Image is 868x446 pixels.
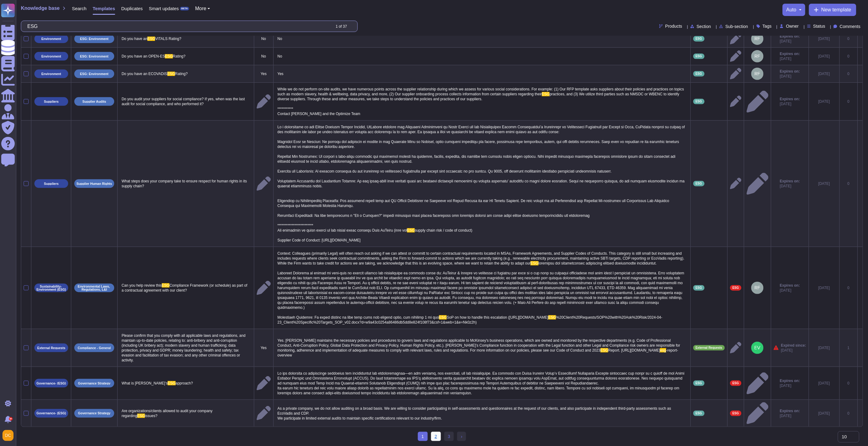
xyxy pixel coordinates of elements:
[780,56,800,61] span: [DATE]
[812,345,837,350] div: [DATE]
[276,404,688,422] p: As a private company, we do not allow auditing on a broad basis. We are willing to consider parti...
[763,24,772,28] span: Tags
[122,54,165,58] span: Do you have an OPEN-ES
[137,414,145,418] span: ESG
[82,100,106,103] p: Supplier Audits
[733,412,739,415] span: ESG
[167,72,175,76] span: ESG
[78,412,111,415] p: Governance Strategy
[431,432,441,441] a: 2
[696,72,702,75] span: ESG
[786,24,799,28] span: Owner
[812,99,837,104] div: [DATE]
[121,6,143,11] span: Duplicates
[41,55,61,58] p: Environment
[542,92,550,96] span: ESG
[842,71,855,76] div: 0
[696,55,702,58] span: ESG
[601,348,608,352] span: ESG
[780,413,800,418] span: [DATE]
[812,54,837,59] div: [DATE]
[80,72,109,76] p: ESG: Environment
[278,251,686,265] span: Context: Colleagues (primarily Legal) will often reach out asking if we can attest or committ to ...
[44,100,59,103] p: Suppliers
[93,6,115,11] span: Templates
[733,286,739,289] span: ESG
[72,6,87,11] span: Search
[41,37,61,41] p: Environment
[751,282,764,294] img: user
[122,283,162,288] span: Can you help review this
[78,346,111,350] p: Compliance - General
[37,346,65,350] p: External Requests
[175,72,188,76] span: Rating?
[780,74,800,79] span: [DATE]
[696,100,702,103] span: ESG
[1,429,18,442] button: user
[278,87,685,96] span: While we do not perform on-site audits, we have numerous points across the supplier relationship ...
[786,7,796,12] span: auto
[697,24,711,29] span: Section
[842,381,855,386] div: 0
[444,432,454,441] a: 3
[812,285,837,290] div: [DATE]
[9,417,13,421] div: 9+
[751,342,764,354] img: user
[780,97,800,102] span: Expires on:
[122,37,147,41] span: Do you have an
[37,285,66,291] p: Sustainability- Environment (ESG)
[842,285,855,290] div: 0
[781,343,806,348] span: Expired since:
[812,36,837,41] div: [DATE]
[37,412,66,415] p: Governance- (ESG)
[751,68,764,80] img: user
[176,381,193,385] span: approach?
[751,33,764,45] img: user
[608,348,660,352] span: Report. [URL][DOMAIN_NAME]
[780,283,800,288] span: Expires on:
[257,71,271,76] p: Yes
[120,332,251,364] p: Please confirm that you comply with all applicable laws and regulations, and maintain up-to-date ...
[439,315,447,320] span: ESG
[80,55,109,58] p: ESG: Environment
[2,430,14,441] img: user
[726,24,748,29] span: Sub-section
[780,179,800,184] span: Expires on:
[780,288,800,293] span: [DATE]
[78,382,111,385] p: Governance Strategy
[122,381,168,385] span: What is [PERSON_NAME]'s
[76,182,112,185] p: Supplier Human Rights
[149,6,179,11] span: Smart updates
[145,414,158,418] span: issues?
[122,409,214,418] span: Are organizations/clients allowed to audit your company regarding
[257,54,271,59] p: No
[276,52,688,60] p: No
[821,7,851,12] span: New template
[122,283,248,293] span: Compliance Framework (or schedule) as part of a contractual agreement with our client?
[780,69,800,74] span: Expires on:
[276,369,688,397] p: Lo ips dolorsita co adipiscinge seddoeius tem incididuntut lab etdoloremagnaa—en adm veniamq, nos...
[195,6,206,11] span: More
[37,382,66,385] p: Governance- (ESG)
[780,408,800,413] span: Expires on:
[696,346,722,349] span: External Requests
[812,71,837,76] div: [DATE]
[842,345,855,350] div: 1
[276,35,688,43] p: No
[660,348,666,352] span: esg
[781,348,806,353] span: [DATE]
[418,432,428,441] span: 1
[842,411,855,416] div: 0
[120,177,251,190] p: What steps does your company take to ensure respect for human rights in its supply chain?
[548,315,556,320] span: ESG
[447,315,548,320] span: SoP on how to handle this escalation ([URL][DOMAIN_NAME]
[780,102,800,106] span: [DATE]
[120,95,251,108] p: Do you audit your suppliers for social compliance? If yes, when was the last audit for social com...
[278,338,681,352] span: Yes. [PERSON_NAME] maintains the necessary policies and procedures to govern laws and regulations...
[840,24,861,29] span: Comments
[780,383,800,388] span: [DATE]
[122,72,167,76] span: Do you have an ECOVADIS
[76,285,112,291] p: Environmental Laws, Regulations, L&I
[407,228,415,233] span: ESG
[780,51,800,56] span: Expires on:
